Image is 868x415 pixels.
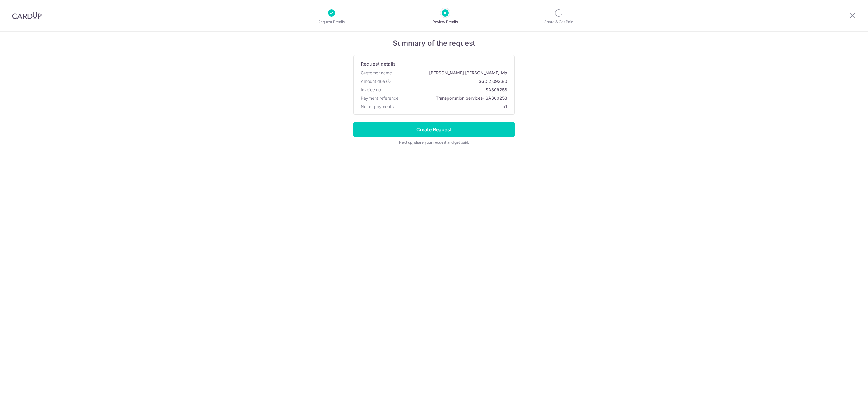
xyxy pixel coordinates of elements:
span: SGD 2,092.80 [393,78,507,84]
span: SAS09258 [385,87,507,93]
span: x1 [503,104,507,109]
p: Share & Get Paid [536,19,581,25]
span: Payment reference [361,95,398,101]
span: Transportation Services- SAS09258 [401,95,507,101]
p: Review Details [423,19,467,25]
span: Customer name [361,70,392,76]
h5: Summary of the request [353,39,515,48]
input: Create Request [353,122,515,137]
label: Amount due [361,78,391,84]
img: CardUp [12,12,42,19]
span: Request details [361,60,396,67]
div: Next up, share your request and get paid. [353,139,515,145]
span: No. of payments [361,104,394,110]
span: [PERSON_NAME] [PERSON_NAME] Ma [394,70,507,76]
span: Invoice no. [361,87,382,93]
iframe: Opens a widget where you can find more information [829,397,862,412]
p: Request Details [309,19,354,25]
